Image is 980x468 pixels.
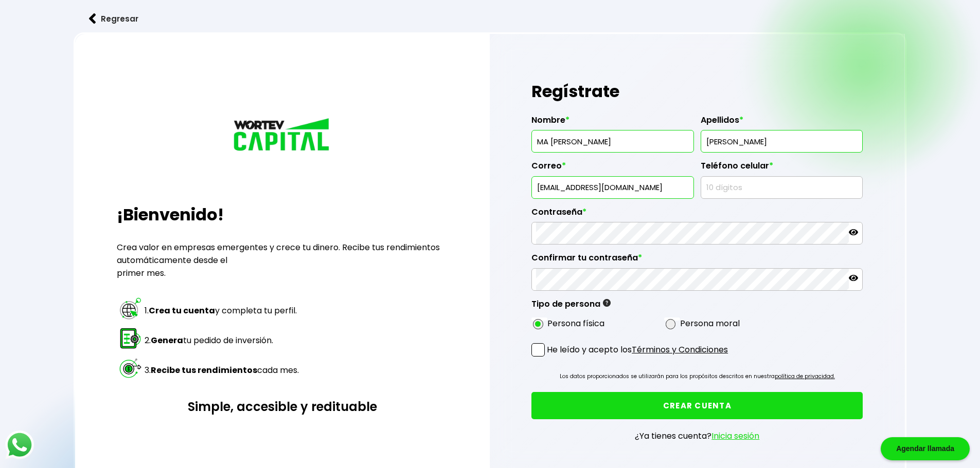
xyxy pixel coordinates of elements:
[531,207,863,222] label: Contraseña
[711,430,759,442] a: Inicia sesión
[705,177,859,198] input: 10 dígitos
[775,372,835,380] a: política de privacidad.
[149,305,215,316] strong: Crea tu cuenta
[144,296,299,325] td: 1. y completa tu perfil.
[531,299,611,314] label: Tipo de persona
[118,356,142,380] img: paso 3
[117,241,448,279] p: Crea valor en empresas emergentes y crece tu dinero. Recibe tus rendimientos automáticamente desd...
[74,5,906,32] a: flecha izquierdaRegresar
[560,371,835,382] p: Los datos proporcionados se utilizarán para los propósitos descritos en nuestra
[635,429,759,442] p: ¿Ya tienes cuenta?
[117,398,448,416] h3: Simple, accesible y redituable
[118,326,142,350] img: paso 2
[547,317,604,330] label: Persona física
[536,177,689,198] input: inversionista@gmail.com
[632,344,728,355] a: Términos y Condiciones
[531,76,863,107] h1: Regístrate
[547,343,728,356] p: He leído y acepto los
[531,392,863,419] button: CREAR CUENTA
[881,437,970,460] div: Agendar llamada
[144,355,299,384] td: 3. cada mes.
[118,296,142,321] img: paso 1
[531,161,694,176] label: Correo
[5,430,34,459] img: logos_whatsapp-icon.242b2217.svg
[89,13,96,24] img: flecha izquierda
[144,326,299,354] td: 2. tu pedido de inversión.
[603,299,611,307] img: gfR76cHglkPwleuBLjWdxeZVvX9Wp6JBDmjRYY8JYDQn16A2ICN00zLTgIroGa6qie5tIuWH7V3AapTKqzv+oMZsGfMUqL5JM...
[151,334,183,346] strong: Genera
[531,115,694,130] label: Nombre
[701,115,863,130] label: Apellidos
[151,364,257,376] strong: Recibe tus rendimientos
[531,253,863,268] label: Confirmar tu contraseña
[231,117,334,155] img: logo_wortev_capital
[680,317,740,330] label: Persona moral
[117,202,448,227] h2: ¡Bienvenido!
[701,161,863,176] label: Teléfono celular
[74,5,154,32] button: Regresar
